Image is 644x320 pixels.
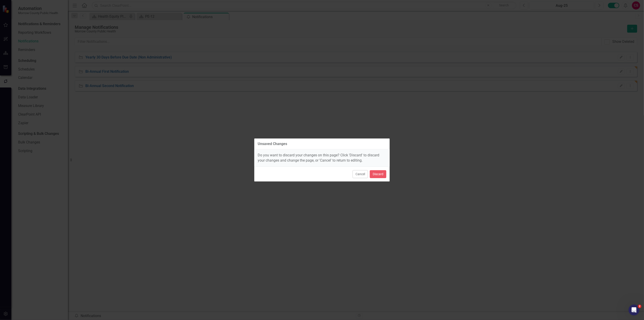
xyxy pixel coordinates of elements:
[629,305,639,315] iframe: Intercom live chat
[638,305,642,308] span: 2
[258,142,287,146] div: Unsaved Changes
[353,170,368,178] button: Cancel
[370,170,386,178] button: Discard
[254,149,390,167] div: Do you want to discard your changes on this page? Click 'Discard' to discard your changes and cha...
